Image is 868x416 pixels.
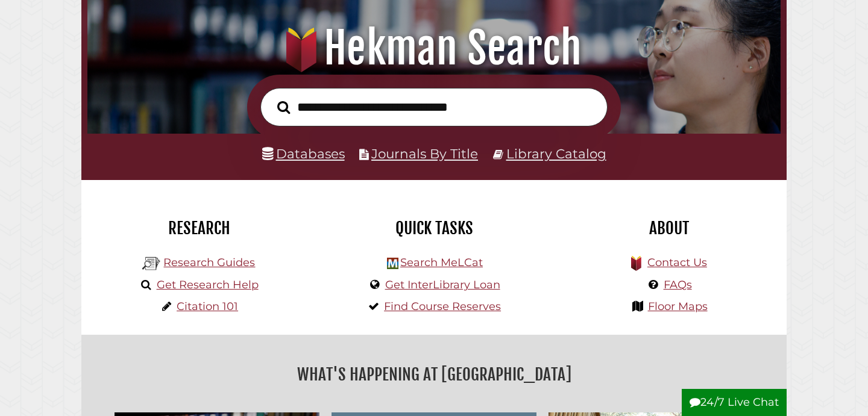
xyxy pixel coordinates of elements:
a: Floor Maps [648,300,708,313]
button: Search [271,98,296,117]
a: Research Guides [163,256,255,269]
a: Get Research Help [157,278,259,291]
a: Databases [262,146,345,161]
img: Hekman Library Logo [387,258,398,269]
h2: Research [90,218,307,238]
i: Search [277,100,290,114]
h2: About [561,218,778,238]
a: Journals By Title [371,146,478,161]
a: FAQs [664,278,692,291]
a: Find Course Reserves [384,300,501,313]
h2: What's Happening at [GEOGRAPHIC_DATA] [90,361,778,388]
a: Citation 101 [177,300,238,313]
h2: Quick Tasks [325,218,542,238]
a: Get InterLibrary Loan [385,278,500,291]
a: Search MeLCat [400,256,483,269]
img: Hekman Library Logo [142,255,160,273]
a: Library Catalog [506,146,606,161]
a: Contact Us [647,256,707,269]
h1: Hekman Search [101,22,768,75]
